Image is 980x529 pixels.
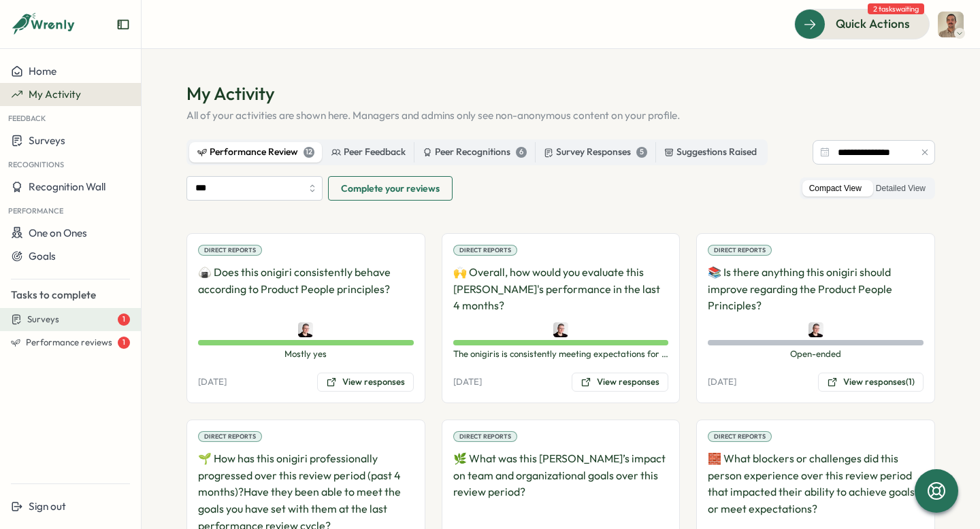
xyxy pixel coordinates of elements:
img: Francisco Afonso [938,12,964,37]
span: Recognition Wall [29,180,105,193]
span: My Activity [29,88,81,101]
button: Expand sidebar [116,18,130,31]
span: Quick Actions [836,15,910,33]
span: 2 tasks waiting [868,3,924,14]
div: Direct Reports [708,431,772,442]
p: 📚 Is there anything this onigiri should improve regarding the Product People Principles? [708,264,924,314]
div: Performance Review [197,145,314,160]
span: Surveys [27,313,59,326]
button: View responses [572,373,668,392]
button: Quick Actions [794,9,930,39]
span: Mostly yes [198,348,414,360]
img: Almudena Bernardos [808,322,823,337]
div: 5 [636,147,647,158]
span: Open-ended [708,348,924,360]
div: Direct Reports [453,431,517,442]
p: [DATE] [708,376,736,388]
img: Almudena Bernardos [553,322,568,337]
div: Direct Reports [453,245,517,256]
label: Detailed View [869,180,932,197]
div: Suggestions Raised [664,145,757,160]
div: Direct Reports [198,431,262,442]
span: Surveys [29,134,65,147]
span: Sign out [29,500,66,513]
button: View responses [317,373,414,392]
p: All of your activities are shown here. Managers and admins only see non-anonymous content on your... [186,108,935,123]
h1: My Activity [186,82,935,105]
p: 🍙 Does this onigiri consistently behave according to Product People principles? [198,264,414,314]
span: Performance reviews [26,337,112,349]
span: Complete your reviews [341,177,440,200]
div: 6 [516,147,527,158]
div: 1 [118,313,130,326]
div: Survey Responses [544,145,647,160]
label: Compact View [802,180,868,197]
div: 1 [118,337,130,349]
button: Complete your reviews [328,176,453,201]
div: 12 [304,147,314,158]
button: View responses(1) [818,373,924,392]
span: Home [29,65,56,78]
div: Direct Reports [708,245,772,256]
p: [DATE] [453,376,482,388]
div: Direct Reports [198,245,262,256]
div: Peer Feedback [331,145,406,160]
div: Peer Recognitions [423,145,527,160]
img: Almudena Bernardos [298,322,313,337]
p: [DATE] [198,376,227,388]
span: One on Ones [29,226,87,239]
span: The onigiris is consistently meeting expectations for their level [453,348,669,360]
p: Tasks to complete [11,288,130,303]
p: 🙌 Overall, how would you evaluate this [PERSON_NAME]'s performance in the last 4 months? [453,264,669,314]
span: Goals [29,250,56,262]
